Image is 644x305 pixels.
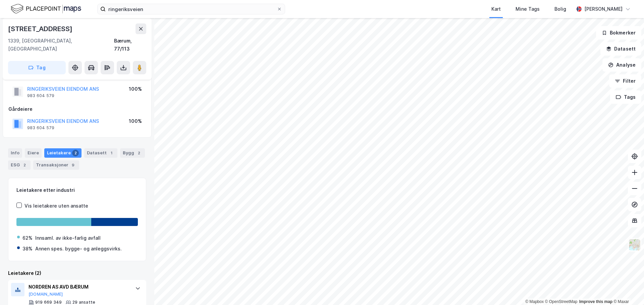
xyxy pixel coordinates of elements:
button: Filter [609,74,641,88]
div: Innsaml. av ikke-farlig avfall [35,234,101,242]
div: Leietakere (2) [8,269,146,277]
button: [DOMAIN_NAME] [29,292,63,297]
a: Improve this map [579,299,612,304]
div: Mine Tags [516,5,540,13]
div: 38% [22,245,33,253]
div: Annen spes. bygge- og anleggsvirks. [35,245,122,253]
button: Analyse [602,58,641,72]
div: [PERSON_NAME] [584,5,623,13]
div: NORDREN AS AVD BÆRUM [29,283,128,291]
div: Datasett [84,148,117,158]
div: 919 669 349 [35,300,62,305]
div: Vis leietakere uten ansatte [24,202,88,210]
div: 1339, [GEOGRAPHIC_DATA], [GEOGRAPHIC_DATA] [8,37,114,53]
div: 2 [136,150,142,156]
input: Søk på adresse, matrikkel, gårdeiere, leietakere eller personer [106,4,277,14]
div: 100% [129,117,142,125]
div: Leietakere [44,148,82,158]
div: Bærum, 77/113 [114,37,146,53]
div: 1 [108,150,115,156]
div: 983 604 579 [27,93,54,98]
button: Tags [610,90,641,104]
div: 62% [22,234,33,242]
button: Datasett [600,42,641,56]
div: 29 ansatte [72,300,95,305]
img: Z [628,238,641,251]
iframe: Chat Widget [610,273,644,305]
div: 9 [70,162,76,168]
a: OpenStreetMap [545,299,578,304]
div: Info [8,148,22,158]
div: [STREET_ADDRESS] [8,23,74,34]
button: Bokmerker [596,26,641,40]
div: 100% [129,85,142,93]
img: logo.f888ab2527a4732fd821a326f86c7f29.svg [11,3,81,15]
div: 983 604 579 [27,125,54,131]
div: Bolig [554,5,566,13]
div: Eiere [25,148,42,158]
div: Bygg [120,148,145,158]
div: Kart [491,5,501,13]
div: ESG [8,160,31,170]
div: Transaksjoner [33,160,79,170]
button: Tag [8,61,66,74]
div: Gårdeiere [8,105,146,113]
div: Leietakere etter industri [16,186,138,194]
div: 2 [72,150,79,156]
div: 2 [21,162,28,168]
a: Mapbox [525,299,544,304]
